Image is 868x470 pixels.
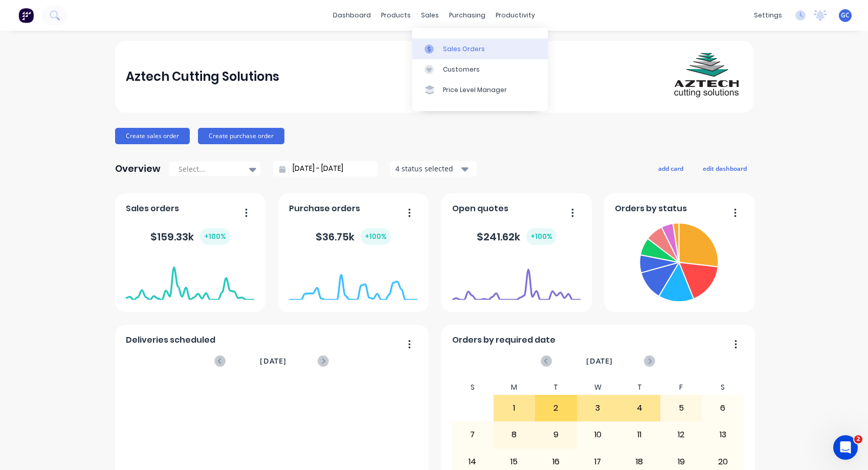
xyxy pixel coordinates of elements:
[328,8,376,23] a: dashboard
[702,395,743,421] div: 6
[443,85,507,95] div: Price Level Manager
[491,8,540,23] div: productivity
[696,162,753,175] button: edit dashboard
[577,380,619,395] div: W
[619,422,660,447] div: 11
[494,422,535,447] div: 8
[390,161,477,176] button: 4 status selected
[494,380,536,395] div: M
[535,380,577,395] div: T
[586,355,613,367] span: [DATE]
[395,163,460,174] div: 4 status selected
[260,355,286,367] span: [DATE]
[618,380,660,395] div: T
[619,395,660,421] div: 4
[126,203,179,215] span: Sales orders
[126,66,279,87] div: Aztech Cutting Solutions
[412,38,548,59] a: Sales Orders
[115,159,161,179] div: Overview
[652,162,690,175] button: add card
[536,395,576,421] div: 2
[443,65,480,74] div: Customers
[412,59,548,80] a: Customers
[376,8,416,23] div: products
[200,228,230,245] div: + 100 %
[526,228,557,245] div: + 100 %
[150,228,230,245] div: $ 159.33k
[416,8,444,23] div: sales
[833,435,858,460] iframe: Intercom live chat
[671,41,742,113] img: Aztech Cutting Solutions
[289,203,360,215] span: Purchase orders
[854,435,862,443] span: 2
[452,422,493,447] div: 7
[443,44,485,54] div: Sales Orders
[444,8,491,23] div: purchasing
[452,334,555,346] span: Orders by required date
[661,395,702,421] div: 5
[536,422,576,447] div: 9
[18,8,34,23] img: Factory
[660,380,702,395] div: F
[361,228,391,245] div: + 100 %
[452,203,508,215] span: Open quotes
[661,422,702,447] div: 12
[749,8,787,23] div: settings
[577,422,618,447] div: 10
[702,422,743,447] div: 13
[494,395,535,421] div: 1
[126,334,215,346] span: Deliveries scheduled
[702,380,744,395] div: S
[115,128,190,144] button: Create sales order
[316,228,391,245] div: $ 36.75k
[412,80,548,100] a: Price Level Manager
[577,395,618,421] div: 3
[841,11,850,20] span: GC
[477,228,557,245] div: $ 241.62k
[198,128,284,144] button: Create purchase order
[452,380,494,395] div: S
[615,203,687,215] span: Orders by status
